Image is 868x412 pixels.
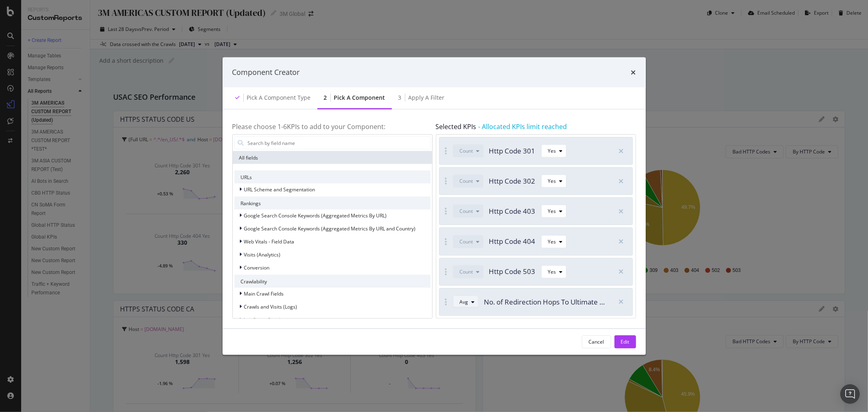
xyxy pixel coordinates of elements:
span: Http Code 403 [489,206,536,216]
div: Count [460,269,473,274]
div: Component Creator [232,67,300,78]
div: URLs [234,171,431,184]
div: Yes [548,269,556,274]
span: No. of Redirection Hops To Ultimate Destination [484,297,636,306]
div: Pick a Component [334,93,385,101]
div: Cancel [589,338,604,345]
div: All fields [233,151,432,164]
h4: Selected KPIs [436,123,636,130]
div: Edit [621,338,630,345]
div: Pick a Component type [247,93,311,101]
div: Open Intercom Messenger [840,384,860,404]
button: Yes [541,235,566,248]
div: Yes [548,209,556,214]
div: Apply a Filter [409,93,445,101]
div: Yes [548,239,556,244]
span: Main Crawl Fields [244,290,284,297]
div: 3 [398,93,402,101]
button: Yes [541,175,566,188]
div: Count [460,209,473,214]
button: Count [453,265,483,278]
div: Rankings [234,197,431,210]
button: Yes [541,265,566,278]
div: Count [460,179,473,184]
span: Visits (Analytics) [244,251,281,258]
span: Conversion [244,264,270,271]
div: modal [223,57,646,355]
span: Http Code 404 [489,237,536,246]
h4: Please choose 1- 6 KPIs to add to your Component: [232,123,433,130]
span: Http Code 302 [489,176,536,186]
span: Web Vitals - Field Data [244,238,295,245]
span: JavaScript Crawl [244,316,281,323]
button: Cancel [582,335,611,348]
button: Edit [614,335,636,348]
button: Count [453,235,483,248]
span: Http Code 503 [489,267,536,276]
span: Google Search Console Keywords (Aggregated Metrics By URL) [244,212,387,219]
div: Yes [548,149,556,153]
div: times [631,67,636,78]
span: URL Scheme and Segmentation [244,186,315,193]
span: Google Search Console Keywords (Aggregated Metrics By URL and Country) [244,225,416,232]
button: Yes [541,145,566,158]
button: Count [453,175,483,188]
div: Count [460,149,473,153]
div: Crawlability [234,275,431,288]
span: Crawls and Visits (Logs) [244,303,297,310]
button: Avg [453,295,479,308]
div: 2 [324,93,327,101]
button: Count [453,145,483,158]
button: Count [453,205,483,218]
button: Yes [541,205,566,218]
span: - Allocated KPIs limit reached [479,122,567,131]
input: Search by field name [247,137,430,149]
div: Count [460,239,473,244]
span: Http Code 301 [489,146,536,156]
div: Yes [548,179,556,184]
div: Avg [460,299,468,304]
